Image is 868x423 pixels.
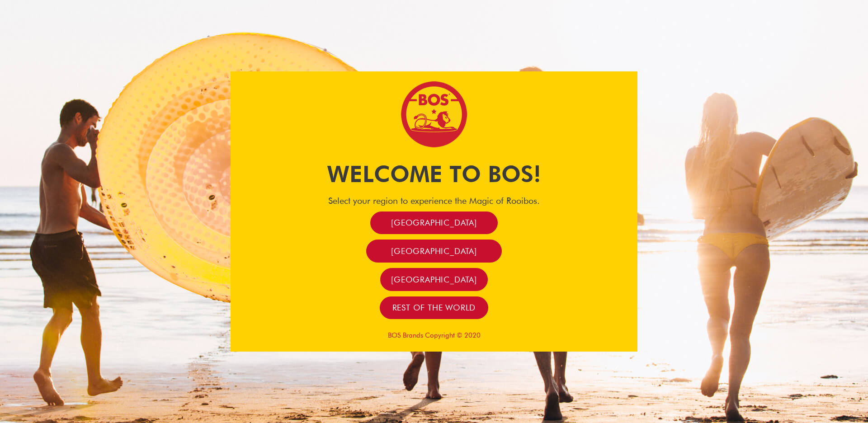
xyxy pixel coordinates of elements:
[231,331,637,339] p: BOS Brands Copyright © 2020
[391,217,477,228] span: [GEOGRAPHIC_DATA]
[400,80,468,148] img: Bos Brands
[370,211,498,235] a: [GEOGRAPHIC_DATA]
[380,296,489,320] a: Rest of the world
[380,268,488,291] a: [GEOGRAPHIC_DATA]
[391,246,477,256] span: [GEOGRAPHIC_DATA]
[366,240,502,263] a: [GEOGRAPHIC_DATA]
[392,302,476,313] span: Rest of the world
[231,158,637,190] h1: Welcome to BOS!
[391,274,477,285] span: [GEOGRAPHIC_DATA]
[231,195,637,206] h4: Select your region to experience the Magic of Rooibos.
